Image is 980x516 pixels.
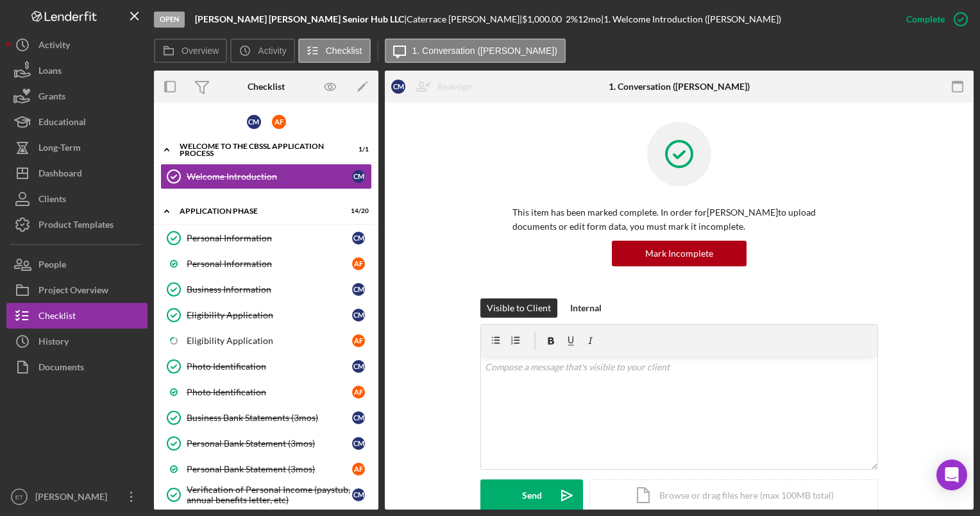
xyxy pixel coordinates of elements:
[187,310,352,320] div: Eligibility Application
[936,460,967,490] div: Open Intercom Messenger
[160,482,372,508] a: Verification of Personal Income (paystub, annual benefits letter, etc)CM
[601,14,781,24] div: | 1. Welcome Introduction ([PERSON_NAME])
[6,354,148,380] button: Documents
[247,115,261,129] div: C M
[6,32,148,58] button: Activity
[160,302,372,328] a: Eligibility ApplicationCM
[6,109,148,135] button: Educational
[893,6,974,32] button: Complete
[195,13,404,24] b: [PERSON_NAME] [PERSON_NAME] Senior Hub LLC
[187,361,352,372] div: Photo Identification
[182,46,219,56] label: Overview
[6,484,148,510] button: ET[PERSON_NAME]
[6,83,148,109] button: Grants
[258,46,286,56] label: Activity
[160,456,372,482] a: Personal Bank Statement (3mos)AF
[272,115,286,129] div: A F
[6,135,148,160] button: Long-Term
[352,463,365,476] div: A F
[352,257,365,270] div: A F
[38,303,76,332] div: Checklist
[38,135,81,164] div: Long-Term
[906,6,945,32] div: Complete
[612,241,747,266] button: Mark Incomplete
[187,336,352,346] div: Eligibility Application
[187,171,352,182] div: Welcome Introduction
[391,80,405,94] div: C M
[160,354,372,379] a: Photo IdentificationCM
[480,298,557,318] button: Visible to Client
[522,479,542,512] div: Send
[480,479,583,512] button: Send
[187,413,352,423] div: Business Bank Statements (3mos)
[352,488,365,501] div: C M
[6,303,148,329] button: Checklist
[187,485,352,505] div: Verification of Personal Income (paystub, annual benefits letter, etc)
[352,386,365,399] div: A F
[38,109,86,138] div: Educational
[437,74,472,99] div: Reassign
[154,39,227,63] button: Overview
[487,298,551,318] div: Visible to Client
[38,212,114,241] div: Product Templates
[160,379,372,405] a: Photo IdentificationAF
[346,207,369,215] div: 14 / 20
[609,82,750,92] div: 1. Conversation ([PERSON_NAME])
[160,164,372,189] a: Welcome IntroductionCM
[412,46,557,56] label: 1. Conversation ([PERSON_NAME])
[512,205,846,234] p: This item has been marked complete. In order for [PERSON_NAME] to upload documents or edit form d...
[6,329,148,354] button: History
[15,494,23,501] text: ET
[6,58,148,83] button: Loans
[160,328,372,354] a: Eligibility ApplicationAF
[38,354,84,383] div: Documents
[160,431,372,456] a: Personal Bank Statement (3mos)CM
[352,170,365,183] div: C M
[352,309,365,322] div: C M
[346,146,369,153] div: 1 / 1
[570,298,602,318] div: Internal
[195,14,407,24] div: |
[578,14,601,24] div: 12 mo
[32,484,115,513] div: [PERSON_NAME]
[160,405,372,431] a: Business Bank Statements (3mos)CM
[6,277,148,303] button: Project Overview
[180,207,337,215] div: Application Phase
[352,283,365,296] div: C M
[6,160,148,186] button: Dashboard
[352,360,365,373] div: C M
[6,252,148,277] button: People
[187,233,352,243] div: Personal Information
[180,142,337,157] div: Welcome to the CBSSL Application Process
[230,39,294,63] button: Activity
[6,212,148,237] button: Product Templates
[6,186,148,212] button: Clients
[385,39,566,63] button: 1. Conversation ([PERSON_NAME])
[160,225,372,251] a: Personal InformationCM
[38,58,62,87] div: Loans
[298,39,371,63] button: Checklist
[645,241,713,266] div: Mark Incomplete
[38,160,82,189] div: Dashboard
[352,334,365,347] div: A F
[38,329,69,357] div: History
[160,277,372,302] a: Business InformationCM
[564,298,608,318] button: Internal
[566,14,578,24] div: 2 %
[385,74,485,99] button: CMReassign
[187,387,352,397] div: Photo Identification
[187,438,352,449] div: Personal Bank Statement (3mos)
[248,82,285,92] div: Checklist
